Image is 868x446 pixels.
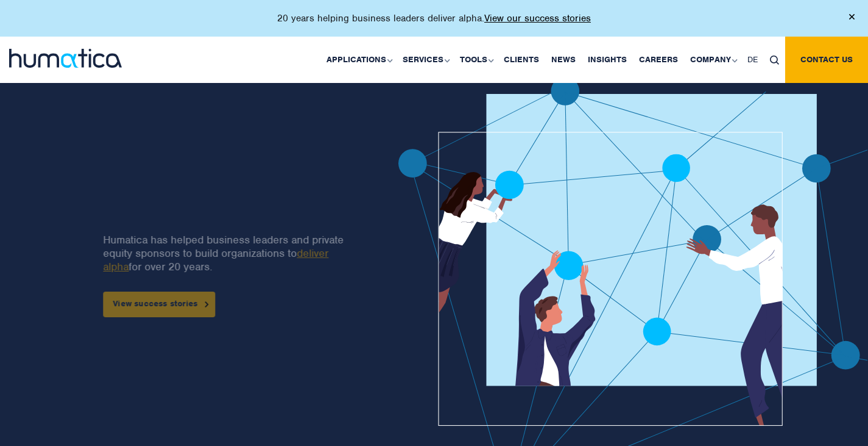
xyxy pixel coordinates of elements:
a: Applications [320,37,397,83]
a: Tools [454,37,498,83]
a: View our success stories [484,12,591,24]
img: arrowicon [205,301,209,307]
p: Humatica has helped business leaders and private equity sponsors to build organizations to for ov... [103,233,357,273]
img: logo [9,49,122,68]
a: Company [684,37,741,83]
span: DE [747,54,758,65]
a: Insights [582,37,633,83]
a: Careers [633,37,684,83]
a: View success stories [103,292,215,317]
a: Services [397,37,454,83]
p: 20 years helping business leaders deliver alpha. [277,12,591,24]
a: Clients [498,37,545,83]
a: Contact us [785,37,868,83]
a: DE [741,37,764,83]
a: deliver alpha [103,246,328,273]
a: News [545,37,582,83]
img: search_icon [770,56,779,65]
